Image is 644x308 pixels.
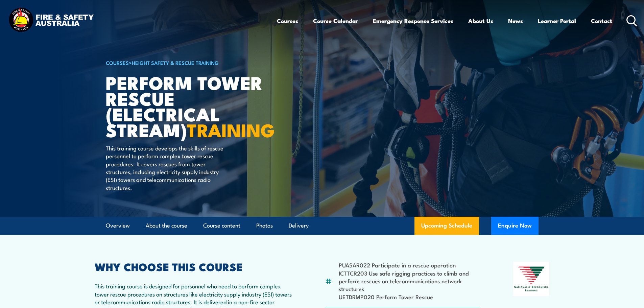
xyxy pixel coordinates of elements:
[203,217,240,235] a: Course content
[339,261,480,269] li: PUASAR022 Participate in a rescue operation
[106,59,129,66] a: COURSES
[106,74,273,138] h1: Perform tower rescue (Electrical Stream)
[339,293,480,301] li: UETDRMP020 Perform Tower Rescue
[591,12,612,30] a: Contact
[289,217,309,235] a: Delivery
[339,269,480,293] li: ICTTCR203 Use safe rigging practices to climb and perform rescues on telecommunications network s...
[468,12,493,30] a: About Us
[538,12,576,30] a: Learner Portal
[106,144,229,191] p: This training course develops the skills of rescue personnel to perform complex tower rescue proc...
[256,217,273,235] a: Photos
[414,217,479,235] a: Upcoming Schedule
[513,262,550,296] img: Nationally Recognised Training logo.
[95,262,292,271] h2: WHY CHOOSE THIS COURSE
[132,59,219,66] a: Height Safety & Rescue Training
[277,12,298,30] a: Courses
[373,12,453,30] a: Emergency Response Services
[187,115,275,143] strong: TRAINING
[491,217,539,235] button: Enquire Now
[146,217,187,235] a: About the course
[106,217,130,235] a: Overview
[508,12,523,30] a: News
[106,58,273,67] h6: >
[313,12,358,30] a: Course Calendar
